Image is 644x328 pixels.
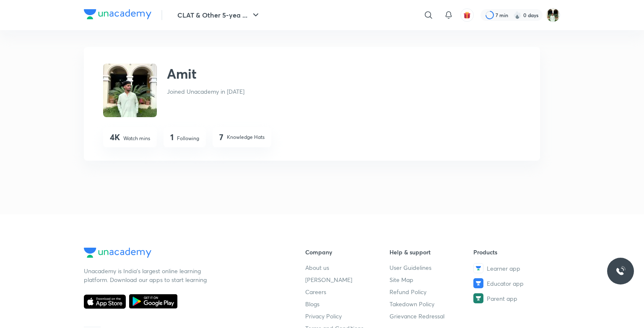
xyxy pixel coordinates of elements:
[167,87,244,96] p: Joined Unacademy in [DATE]
[84,9,151,19] img: Company Logo
[487,264,520,273] span: Learner app
[305,300,390,308] a: Blogs
[167,64,197,84] h2: Amit
[110,132,120,142] h4: 4K
[84,266,210,284] p: Unacademy is India’s largest online learning platform. Download our apps to start learning
[84,248,151,258] img: Company Logo
[305,248,390,256] h6: Company
[305,287,390,296] a: Careers
[123,135,150,142] p: Watch mins
[473,263,558,273] a: Learner app
[305,275,390,284] a: [PERSON_NAME]
[390,300,474,308] a: Takedown Policy
[390,312,474,320] a: Grievance Redressal
[473,293,483,303] img: Parent app
[463,11,471,19] img: avatar
[390,263,474,272] a: User Guidelines
[473,248,558,256] h6: Products
[390,275,474,284] a: Site Map
[305,287,326,296] span: Careers
[487,279,524,288] span: Educator app
[487,294,517,303] span: Parent app
[84,9,151,21] a: Company Logo
[473,278,558,288] a: Educator app
[546,8,560,22] img: amit
[103,64,157,117] img: Avatar
[615,266,626,276] img: ttu
[473,263,483,273] img: Learner app
[390,287,474,296] a: Refund Policy
[219,132,223,142] h4: 7
[84,248,278,260] a: Company Logo
[460,8,474,22] button: avatar
[473,278,483,288] img: Educator app
[390,248,474,256] h6: Help & support
[305,312,390,320] a: Privacy Policy
[172,7,266,23] button: CLAT & Other 5-yea ...
[473,293,558,303] a: Parent app
[305,263,390,272] a: About us
[170,132,174,142] h4: 1
[177,135,199,142] p: Following
[513,11,522,19] img: streak
[227,133,265,141] p: Knowledge Hats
